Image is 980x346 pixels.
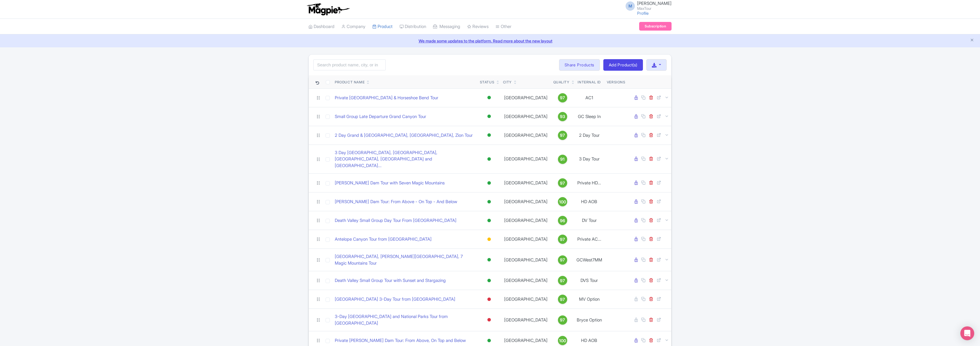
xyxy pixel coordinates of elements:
td: [GEOGRAPHIC_DATA] [501,230,551,249]
a: 97 [553,235,572,244]
td: 3 Day Tour [574,145,604,174]
div: Building [486,235,492,244]
div: Status [480,80,495,85]
a: 91 [553,155,572,164]
td: [GEOGRAPHIC_DATA] [501,174,551,192]
div: Active [486,131,492,139]
td: HD AOB [574,192,604,211]
span: 97 [560,278,565,284]
a: Profile [637,11,649,16]
div: Active [486,179,492,187]
td: [GEOGRAPHIC_DATA] [501,107,551,126]
span: 97 [560,257,565,263]
a: Share Products [559,59,600,71]
div: Inactive [486,316,492,324]
th: Versions [604,75,628,89]
a: [GEOGRAPHIC_DATA] 3-Day Tour from [GEOGRAPHIC_DATA] [335,296,455,303]
a: 97 [553,276,572,285]
a: [PERSON_NAME] Dam Tour with Seven Magic Mountains [335,180,445,186]
a: M [PERSON_NAME] MaxTour [622,1,672,10]
span: 97 [560,95,565,101]
td: [GEOGRAPHIC_DATA] [501,88,551,107]
div: Quality [553,80,569,85]
td: [GEOGRAPHIC_DATA] [501,126,551,145]
td: [GEOGRAPHIC_DATA] [501,249,551,271]
a: Death Valley Small Group Tour with Sunset and Stargazing [335,277,446,284]
a: 97 [553,255,572,265]
a: [PERSON_NAME] Dam Tour: From Above - On Top - And Below [335,199,457,205]
button: Close announcement [970,37,974,44]
a: Private [GEOGRAPHIC_DATA] & Horseshoe Bend Tour [335,95,438,101]
a: 97 [553,295,572,304]
a: We made some updates to the platform. Read more about the new layout [3,38,977,44]
div: Active [486,155,492,163]
td: [GEOGRAPHIC_DATA] [501,211,551,230]
td: DVS Tour [574,271,604,290]
a: Death Valley Small Group Day Tour From [GEOGRAPHIC_DATA] [335,217,456,224]
div: Open Intercom Messenger [960,326,974,340]
td: Bryce Option [574,309,604,331]
td: Private HD... [574,174,604,192]
div: Active [486,216,492,225]
div: Product Name [335,80,365,85]
a: Subscription [639,22,672,31]
a: 2 Day Grand & [GEOGRAPHIC_DATA], [GEOGRAPHIC_DATA], Zion Tour [335,132,473,139]
span: M [626,1,635,11]
a: 100 [553,197,572,206]
a: 97 [553,131,572,140]
a: Small Group Late Departure Grand Canyon Tour [335,113,426,120]
div: Active [486,256,492,264]
span: 100 [559,199,566,205]
a: Add Product(s) [603,59,643,71]
td: AC1 [574,88,604,107]
input: Search product name, city, or interal id [313,59,386,70]
td: 2 Day Tour [574,126,604,145]
td: Private AC... [574,230,604,249]
td: [GEOGRAPHIC_DATA] [501,309,551,331]
td: GC Sleep In [574,107,604,126]
div: Active [486,198,492,206]
small: MaxTour [637,7,672,10]
span: 97 [560,317,565,323]
a: 97 [553,178,572,188]
a: Dashboard [308,19,334,35]
td: GCWest7MM [574,249,604,271]
div: Active [486,276,492,285]
span: 91 [560,156,565,162]
a: [GEOGRAPHIC_DATA], [PERSON_NAME][GEOGRAPHIC_DATA], 7 Magic Mountains Tour [335,253,475,266]
span: 96 [560,218,565,224]
span: 97 [560,296,565,303]
span: 93 [560,113,565,120]
a: 3 Day [GEOGRAPHIC_DATA], [GEOGRAPHIC_DATA], [GEOGRAPHIC_DATA], [GEOGRAPHIC_DATA] and [GEOGRAPHIC_... [335,149,475,169]
td: [GEOGRAPHIC_DATA] [501,192,551,211]
span: 100 [559,338,566,344]
a: 100 [553,336,572,345]
td: [GEOGRAPHIC_DATA] [501,145,551,174]
span: 97 [560,180,565,186]
a: 3-Day [GEOGRAPHIC_DATA] and National Parks Tour from [GEOGRAPHIC_DATA] [335,313,475,326]
a: Product [372,19,393,35]
td: [GEOGRAPHIC_DATA] [501,271,551,290]
a: Antelope Canyon Tour from [GEOGRAPHIC_DATA] [335,236,432,243]
td: [GEOGRAPHIC_DATA] [501,290,551,309]
a: Distribution [400,19,426,35]
a: 93 [553,112,572,121]
a: 96 [553,216,572,225]
div: Active [486,112,492,121]
div: City [503,80,512,85]
td: MV Option [574,290,604,309]
img: logo-ab69f6fb50320c5b225c76a69d11143b.png [306,3,350,16]
a: 97 [553,315,572,325]
a: Company [341,19,365,35]
div: Active [486,336,492,345]
a: Messaging [433,19,460,35]
span: 97 [560,132,565,139]
th: Internal ID [574,75,604,89]
a: Other [495,19,511,35]
span: [PERSON_NAME] [637,1,672,6]
span: 97 [560,236,565,243]
td: DV Tour [574,211,604,230]
a: Reviews [467,19,489,35]
a: 97 [553,93,572,102]
div: Inactive [486,295,492,304]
